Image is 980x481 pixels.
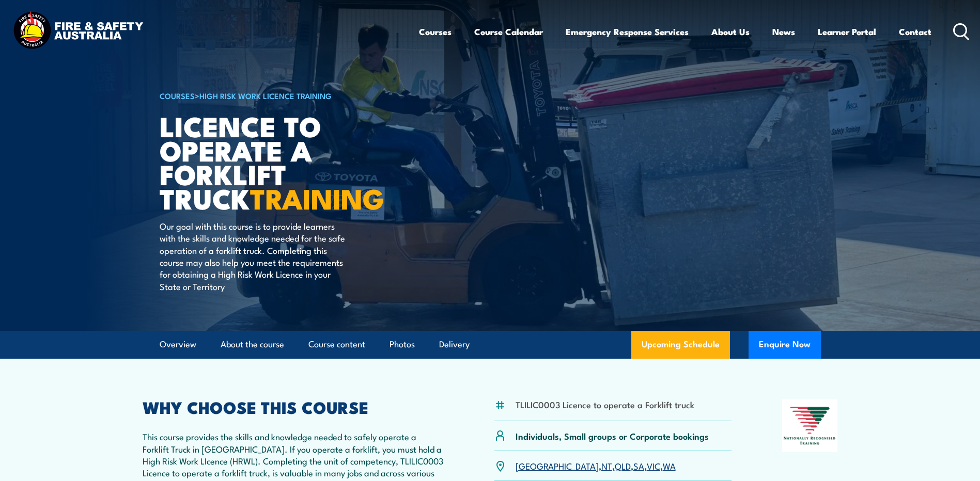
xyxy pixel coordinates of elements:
[615,459,631,472] a: QLD
[631,331,730,359] a: Upcoming Schedule
[439,331,470,358] a: Delivery
[516,459,599,472] a: [GEOGRAPHIC_DATA]
[419,18,452,45] a: Courses
[160,220,348,292] p: Our goal with this course is to provide learners with the skills and knowledge needed for the saf...
[782,399,838,452] img: Nationally Recognised Training logo.
[601,459,612,472] a: NT
[221,331,284,358] a: About the course
[516,430,709,442] p: Individuals, Small groups or Corporate bookings
[143,399,444,414] h2: WHY CHOOSE THIS COURSE
[160,114,415,210] h1: Licence to operate a forklift truck
[250,176,384,219] strong: TRAINING
[633,459,644,472] a: SA
[566,18,689,45] a: Emergency Response Services
[308,331,365,358] a: Course content
[663,459,676,472] a: WA
[711,18,750,45] a: About Us
[516,460,676,472] p: , , , , ,
[516,398,694,410] li: TLILIC0003 Licence to operate a Forklift truck
[160,89,415,102] h6: >
[899,18,931,45] a: Contact
[772,18,795,45] a: News
[818,18,876,45] a: Learner Portal
[749,331,821,359] button: Enquire Now
[199,90,332,101] a: High Risk Work Licence Training
[160,331,196,358] a: Overview
[390,331,415,358] a: Photos
[160,90,195,101] a: COURSES
[474,18,543,45] a: Course Calendar
[647,459,660,472] a: VIC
